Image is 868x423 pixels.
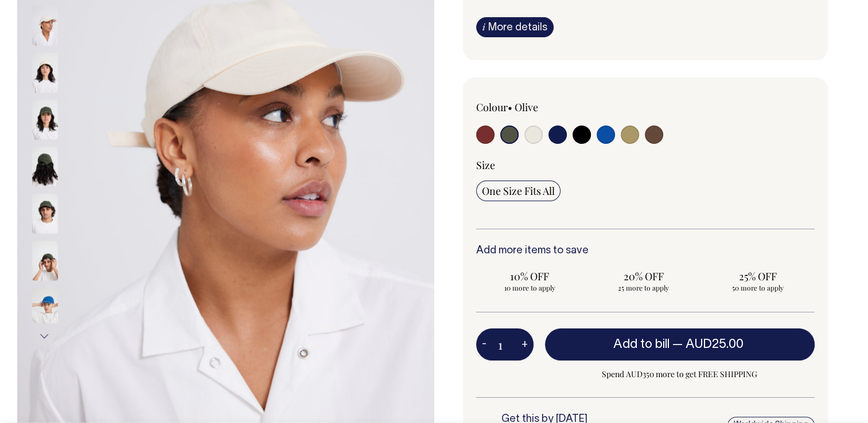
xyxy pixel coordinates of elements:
[476,181,560,201] input: One Size Fits All
[545,367,815,381] span: Spend AUD350 more to get FREE SHIPPING
[595,269,691,283] span: 20% OFF
[32,241,58,281] img: olive
[515,100,538,114] label: Olive
[590,266,697,296] input: 20% OFF 25 more to apply
[595,283,691,292] span: 25 more to apply
[476,245,815,257] h6: Add more items to save
[613,339,670,350] span: Add to bill
[508,100,512,114] span: •
[672,339,746,350] span: —
[476,158,815,172] div: Size
[32,288,58,328] img: worker-blue
[686,339,744,350] span: AUD25.00
[32,53,58,93] img: natural
[476,333,492,356] button: -
[545,328,815,361] button: Add to bill —AUD25.00
[704,266,811,296] input: 25% OFF 50 more to apply
[482,184,555,198] span: One Size Fits All
[36,323,53,349] button: Next
[710,283,805,292] span: 50 more to apply
[476,100,612,114] div: Colour
[32,194,58,234] img: olive
[482,283,578,292] span: 10 more to apply
[482,269,578,283] span: 10% OFF
[32,6,58,46] img: natural
[476,266,583,296] input: 10% OFF 10 more to apply
[32,147,58,187] img: olive
[710,269,805,283] span: 25% OFF
[32,100,58,140] img: olive
[482,21,485,33] span: i
[476,17,554,37] a: iMore details
[516,333,534,356] button: +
